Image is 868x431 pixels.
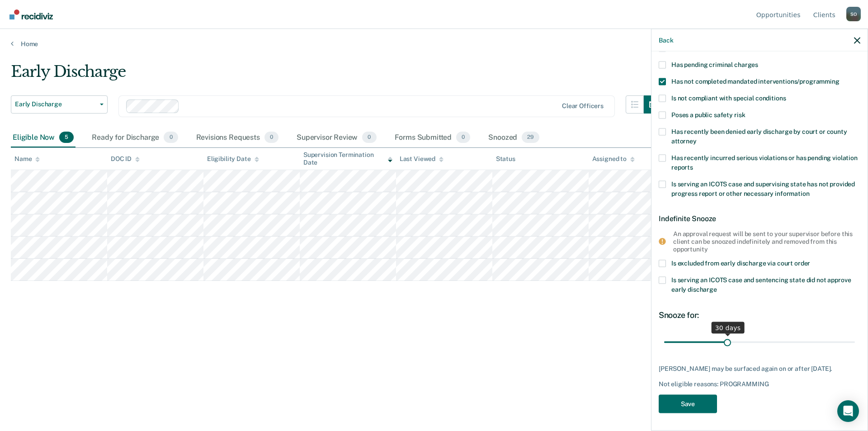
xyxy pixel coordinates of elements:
[659,36,673,44] button: Back
[671,77,840,85] span: Has not completed mandated interventions/programming
[164,132,178,143] span: 0
[846,7,861,21] div: S O
[671,276,851,293] span: Is serving an ICOTS case and sentencing state did not approve early discharge
[496,155,515,163] div: Status
[659,207,860,230] div: Indefinite Snooze
[671,260,810,267] span: Is excluded from early discharge via court order
[671,61,758,68] span: Has pending criminal charges
[562,102,604,110] div: Clear officers
[671,111,745,118] span: Poses a public safety risk
[207,155,259,163] div: Eligibility Date
[59,132,74,143] span: 5
[362,132,376,143] span: 0
[111,155,140,163] div: DOC ID
[11,40,857,48] a: Home
[671,180,855,197] span: Is serving an ICOTS case and supervising state has not provided progress report or other necessar...
[592,155,635,163] div: Assigned to
[659,365,860,372] div: [PERSON_NAME] may be surfaced again on or after [DATE].
[486,128,541,148] div: Snoozed
[393,128,472,148] div: Forms Submitted
[846,7,861,21] button: Profile dropdown button
[11,128,75,148] div: Eligible Now
[9,9,53,19] img: Recidiviz
[303,151,392,166] div: Supervision Termination Date
[194,128,280,148] div: Revisions Requests
[456,132,470,143] span: 0
[659,380,860,388] div: Not eligible reasons: PROGRAMMING
[522,132,539,143] span: 29
[90,128,179,148] div: Ready for Discharge
[659,395,717,413] button: Save
[671,128,847,144] span: Has recently been denied early discharge by court or county attorney
[295,128,378,148] div: Supervisor Review
[264,132,278,143] span: 0
[712,322,745,334] div: 30 days
[671,154,858,171] span: Has recently incurred serious violations or has pending violation reports
[673,230,853,252] div: An approval request will be sent to your supervisor before this client can be snoozed indefinitel...
[11,62,662,88] div: Early Discharge
[400,155,443,163] div: Last Viewed
[14,155,40,163] div: Name
[837,400,859,422] div: Open Intercom Messenger
[659,310,860,320] div: Snooze for:
[671,94,786,101] span: Is not compliant with special conditions
[15,100,96,108] span: Early Discharge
